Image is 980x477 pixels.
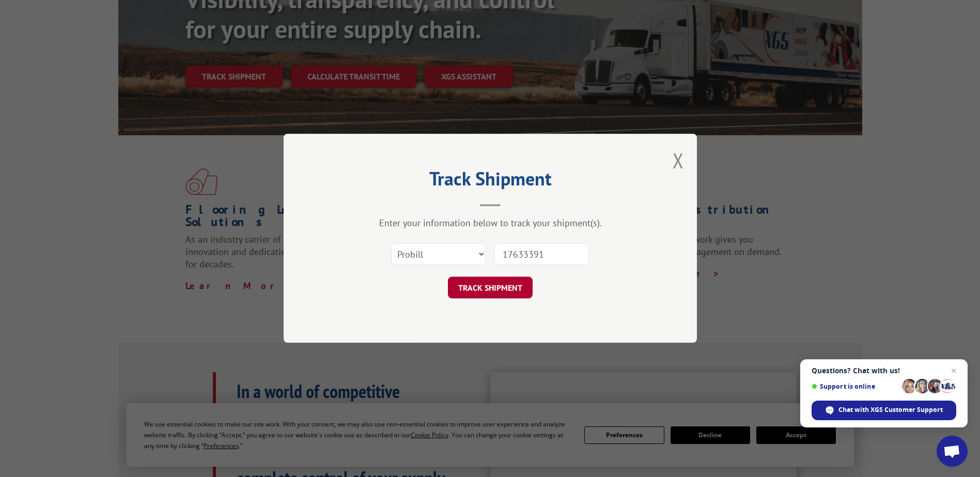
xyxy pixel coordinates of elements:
h2: Track Shipment [335,171,645,191]
button: Close modal [673,147,684,174]
span: Questions? Chat with us! [812,367,956,375]
div: Chat with XGS Customer Support [812,401,956,420]
button: TRACK SHIPMENT [448,277,533,299]
span: Chat with XGS Customer Support [838,405,943,415]
span: Support is online [812,383,898,390]
span: Close chat [947,364,960,377]
div: Enter your information below to track your shipment(s). [335,217,645,229]
input: Number(s) [494,244,589,265]
div: Open chat [937,436,968,467]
